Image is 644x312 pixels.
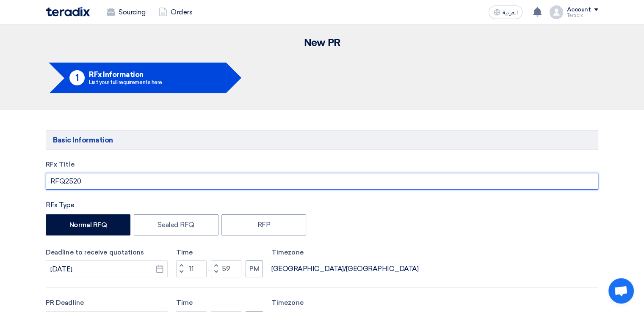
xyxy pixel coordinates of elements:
[46,248,168,257] label: Deadline to receive quotations
[271,264,418,274] div: [GEOGRAPHIC_DATA]/[GEOGRAPHIC_DATA]
[100,3,152,22] a: Sourcing
[46,298,168,308] label: PR Deadline
[489,5,522,19] button: العربية
[46,260,168,277] input: yyyy-mm-dd
[246,260,263,277] button: PM
[89,71,162,78] h5: RFx Information
[69,70,85,85] div: 1
[46,37,598,49] h2: New PR
[176,260,207,277] input: Hours
[46,173,598,190] input: e.g. New ERP System, Server Visualization Project...
[502,10,517,16] span: العربية
[176,248,263,257] label: Time
[221,214,306,235] label: RFP
[211,260,241,277] input: Minutes
[89,79,162,85] div: List your full requirements here
[46,7,90,16] img: Teradix logo
[152,3,199,22] a: Orders
[46,200,598,210] div: RFx Type
[46,130,598,150] h5: Basic Information
[46,214,130,235] label: Normal RFQ
[608,278,634,304] a: Open chat
[176,298,263,308] label: Time
[134,214,218,235] label: Sealed RFQ
[207,264,211,274] div: :
[550,5,563,19] img: profile_test.png
[46,160,598,170] label: RFx Title
[567,6,591,14] div: Account
[271,248,418,257] label: Timezone
[271,298,418,308] label: Timezone
[567,13,598,18] div: Teradix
